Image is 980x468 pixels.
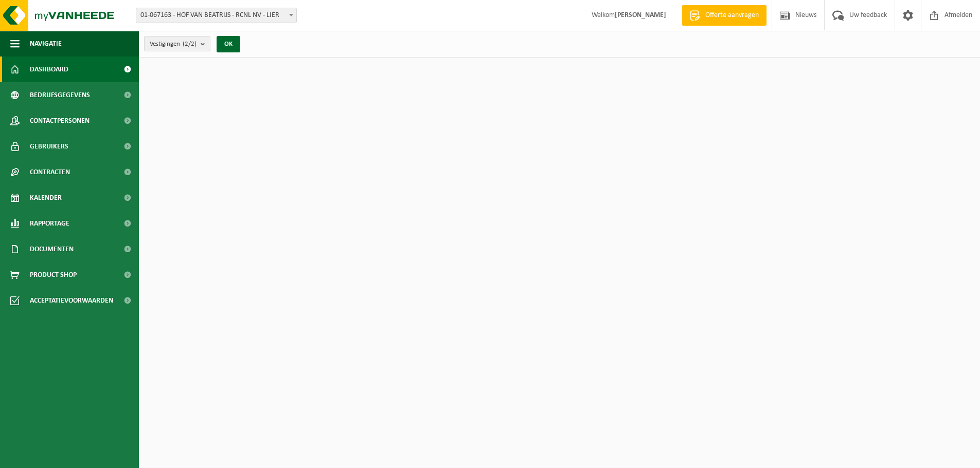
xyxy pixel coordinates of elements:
[30,134,68,159] span: Gebruikers
[136,8,296,23] span: 01-067163 - HOF VAN BEATRIJS - RCNL NV - LIER
[30,57,68,82] span: Dashboard
[30,288,113,313] span: Acceptatievoorwaarden
[136,8,297,23] span: 01-067163 - HOF VAN BEATRIJS - RCNL NV - LIER
[183,41,197,47] count: (2/2)
[217,36,240,52] button: OK
[615,11,666,19] strong: [PERSON_NAME]
[144,36,210,51] button: Vestigingen(2/2)
[30,185,62,211] span: Kalender
[30,82,90,108] span: Bedrijfsgegevens
[30,211,69,236] span: Rapportage
[30,108,90,134] span: Contactpersonen
[30,236,74,262] span: Documenten
[682,5,767,26] a: Offerte aanvragen
[30,159,70,185] span: Contracten
[30,31,62,57] span: Navigatie
[703,10,761,21] span: Offerte aanvragen
[30,262,77,288] span: Product Shop
[150,36,197,52] span: Vestigingen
